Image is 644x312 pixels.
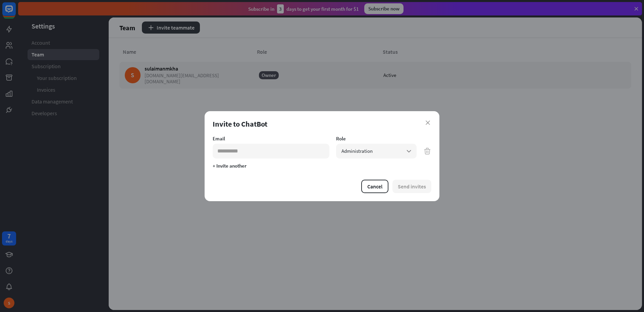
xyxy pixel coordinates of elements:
div: Some required fields are empty. [392,180,431,193]
div: Invite to ChatBot [213,119,431,129]
button: Send invites [392,180,431,193]
button: Open LiveChat chat widget [5,3,25,23]
button: Cancel [361,180,388,193]
button: + Invite another [213,163,247,169]
span: Administration [341,148,373,154]
div: Role [336,135,417,142]
i: arrow_down [405,147,413,155]
i: close [426,121,430,125]
div: Email [213,135,329,142]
